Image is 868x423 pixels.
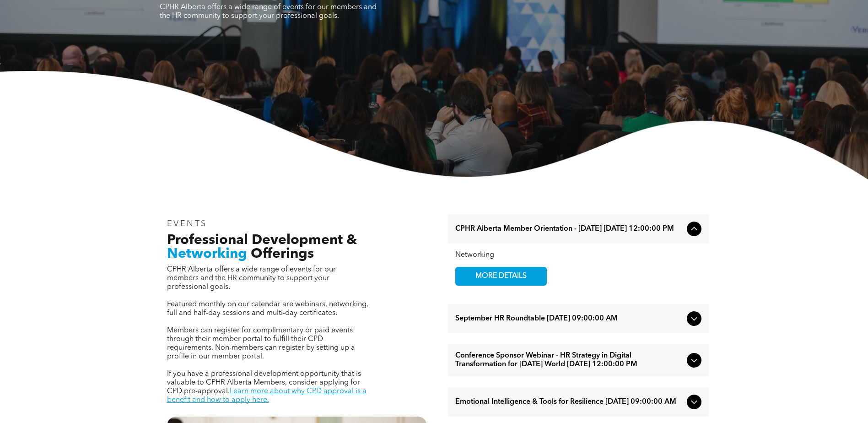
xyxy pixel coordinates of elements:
[167,233,357,247] span: Professional Development &
[160,4,377,20] span: CPHR Alberta offers a wide range of events for our members and the HR community to support your p...
[465,267,537,285] span: MORE DETAILS
[167,266,336,291] span: CPHR Alberta offers a wide range of events for our members and the HR community to support your p...
[455,352,683,369] span: Conference Sponsor Webinar - HR Strategy in Digital Transformation for [DATE] World [DATE] 12:00:...
[455,267,547,286] a: MORE DETAILS
[455,251,701,260] div: Networking
[167,301,368,317] span: Featured monthly on our calendar are webinars, networking, full and half-day sessions and multi-d...
[167,327,355,360] span: Members can register for complimentary or paid events through their member portal to fulfill thei...
[167,220,208,228] span: EVENTS
[167,370,361,395] span: If you have a professional development opportunity that is valuable to CPHR Alberta Members, cons...
[167,247,247,261] span: Networking
[455,398,683,407] span: Emotional Intelligence & Tools for Resilience [DATE] 09:00:00 AM
[455,315,683,323] span: September HR Roundtable [DATE] 09:00:00 AM
[455,225,683,233] span: CPHR Alberta Member Orientation - [DATE] [DATE] 12:00:00 PM
[167,388,367,404] a: Learn more about why CPD approval is a benefit and how to apply here.
[251,247,314,261] span: Offerings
